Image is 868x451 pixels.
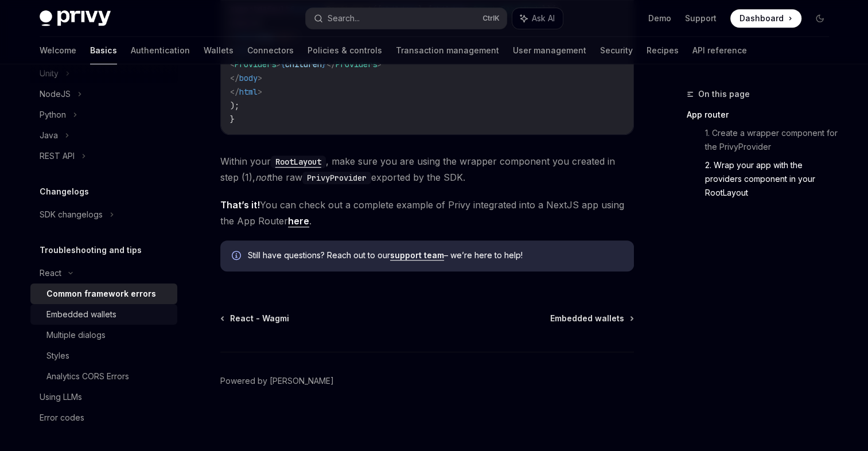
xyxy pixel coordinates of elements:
a: Using LLMs [30,387,177,407]
a: Dashboard [730,9,801,28]
a: here [288,215,309,227]
div: Analytics CORS Errors [46,370,129,383]
a: Embedded wallets [550,313,633,324]
div: SDK changelogs [40,208,103,221]
span: > [276,59,281,69]
span: { [281,59,285,69]
span: React - Wagmi [230,313,289,324]
a: Error codes [30,407,177,428]
a: Welcome [40,37,76,64]
span: Providers [235,59,276,69]
a: Analytics CORS Errors [30,366,177,387]
span: </ [230,73,239,83]
div: Multiple dialogs [46,328,106,342]
div: Error codes [40,411,84,425]
span: Ask AI [532,13,555,24]
span: Providers [336,59,377,69]
a: Common framework errors [30,283,177,304]
span: > [377,59,382,69]
a: Authentication [131,37,190,64]
a: Recipes [647,37,679,64]
div: Java [40,129,58,142]
div: React [40,266,61,280]
div: REST API [40,149,75,163]
span: Within your , make sure you are using the wrapper component you created in step (1), the raw expo... [220,153,634,185]
a: support team [390,250,444,261]
img: dark logo [40,10,111,26]
span: } [322,59,326,69]
code: RootLayout [271,155,326,168]
a: Embedded wallets [30,304,177,325]
a: Policies & controls [308,37,382,64]
a: React - Wagmi [221,313,289,324]
a: Basics [90,37,117,64]
div: Styles [46,349,69,363]
svg: Info [232,251,243,262]
a: Transaction management [396,37,499,64]
span: children [285,59,322,69]
div: Search... [328,11,360,25]
span: < [230,59,235,69]
a: 1. Create a wrapper component for the PrivyProvider [705,124,838,156]
a: 2. Wrap your app with the providers component in your RootLayout [705,156,838,202]
button: Search...CtrlK [306,8,507,29]
span: } [230,114,235,125]
span: Dashboard [739,13,784,24]
a: Wallets [204,37,233,64]
div: NodeJS [40,87,71,101]
strong: That’s it! [220,199,260,211]
h5: Changelogs [40,185,89,199]
span: You can check out a complete example of Privy integrated into a NextJS app using the App Router . [220,197,634,229]
a: API reference [692,37,747,64]
a: App router [687,106,838,124]
a: Security [600,37,633,64]
code: PrivyProvider [302,172,371,184]
a: User management [513,37,586,64]
div: Common framework errors [46,287,156,301]
em: not [255,172,269,183]
div: Using LLMs [40,390,82,404]
a: Styles [30,345,177,366]
span: > [258,87,262,97]
a: Support [685,13,717,24]
span: > [258,73,262,83]
a: Multiple dialogs [30,325,177,345]
a: Powered by [PERSON_NAME] [220,375,334,387]
span: body [239,73,258,83]
span: html [239,87,258,97]
div: Embedded wallets [46,308,116,321]
a: RootLayout [271,155,326,167]
span: Still have questions? Reach out to our – we’re here to help! [248,250,622,261]
span: </ [230,87,239,97]
a: Demo [648,13,671,24]
button: Ask AI [512,8,563,29]
span: </ [326,59,336,69]
span: ); [230,100,239,111]
span: Ctrl K [482,14,500,23]
div: Python [40,108,66,122]
h5: Troubleshooting and tips [40,243,142,257]
span: Embedded wallets [550,313,624,324]
button: Toggle dark mode [811,9,829,28]
a: Connectors [247,37,294,64]
span: On this page [698,87,750,101]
